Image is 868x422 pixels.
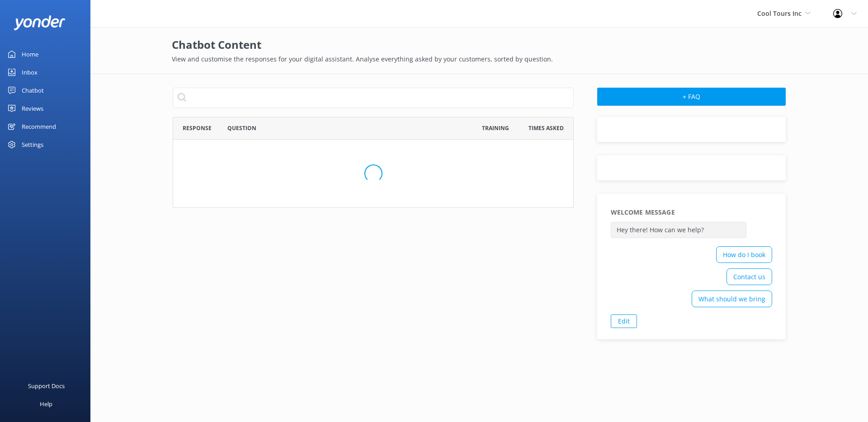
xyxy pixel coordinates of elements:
div: grid [173,140,574,207]
div: How do I book [716,246,772,263]
div: Chatbot [22,81,44,99]
div: Home [22,45,38,63]
span: Question [227,124,256,132]
div: What should we bring [692,291,772,307]
span: Training [482,124,509,132]
div: Inbox [22,63,38,81]
button: + FAQ [597,88,786,106]
img: yonder-white-logo.png [14,15,66,30]
p: View and customise the responses for your digital assistant. Analyse everything asked by your cus... [172,54,787,64]
div: Reviews [22,99,43,117]
p: Hey there! How can we help? [611,222,746,238]
span: Cool Tours Inc [757,9,802,18]
div: Contact us [726,268,772,285]
div: Settings [22,136,43,154]
h2: Chatbot Content [172,36,787,53]
span: Times Asked [528,124,564,132]
div: Support Docs [28,377,65,395]
a: Edit [611,314,637,328]
h5: Welcome Message [611,207,675,217]
div: Help [40,395,52,413]
div: Recommend [22,117,56,136]
span: Response [183,124,212,132]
